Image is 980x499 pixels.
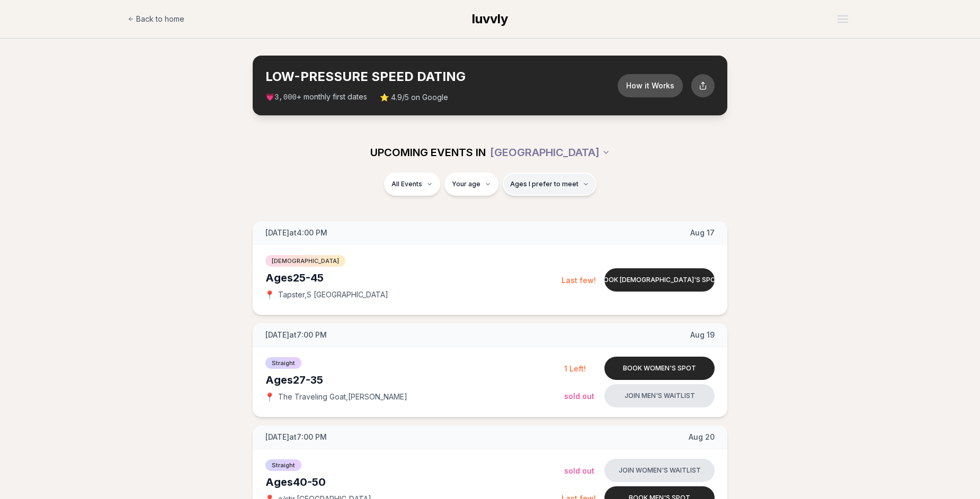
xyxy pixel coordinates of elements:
span: UPCOMING EVENTS IN [370,145,486,160]
a: luvvly [472,11,508,28]
span: [DATE] at 7:00 PM [265,330,327,340]
span: Aug 20 [689,432,715,442]
span: Sold Out [564,466,594,475]
span: ⭐ 4.9/5 on Google [380,92,448,103]
button: Ages I prefer to meet [503,173,596,196]
button: Book women's spot [604,357,715,380]
span: luvvly [472,11,508,26]
button: All Events [384,173,440,196]
span: Tapster , S [GEOGRAPHIC_DATA] [278,289,388,300]
span: [DEMOGRAPHIC_DATA] [265,255,345,267]
span: Sold Out [564,392,594,401]
span: Aug 17 [690,228,715,238]
span: 3,000 [274,93,297,102]
div: Ages 40-50 [265,475,562,489]
span: Ages I prefer to meet [510,180,578,188]
span: Straight [265,357,301,369]
button: Open menu [833,11,852,27]
span: Aug 19 [690,330,715,340]
button: Join men's waitlist [604,384,715,407]
span: All Events [391,180,422,188]
div: Ages 25-45 [265,270,562,285]
span: 📍 [265,291,274,299]
button: Your age [444,173,498,196]
a: Back to home [128,8,184,30]
span: 💗 + monthly first dates [265,92,367,103]
span: Last few! [562,276,596,285]
span: [DATE] at 7:00 PM [265,432,327,442]
button: How it Works [618,74,683,97]
span: [DATE] at 4:00 PM [265,228,327,238]
span: Your age [452,180,480,188]
span: Back to home [136,14,184,24]
span: The Traveling Goat , [PERSON_NAME] [278,392,407,402]
div: Ages 27-35 [265,373,564,387]
button: Book [DEMOGRAPHIC_DATA]'s spot [604,268,715,292]
span: Straight [265,459,301,471]
span: 1 Left! [564,364,586,373]
span: 📍 [265,393,274,401]
button: [GEOGRAPHIC_DATA] [490,141,610,164]
button: Join women's waitlist [604,459,715,482]
h2: LOW-PRESSURE SPEED DATING [265,68,618,85]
